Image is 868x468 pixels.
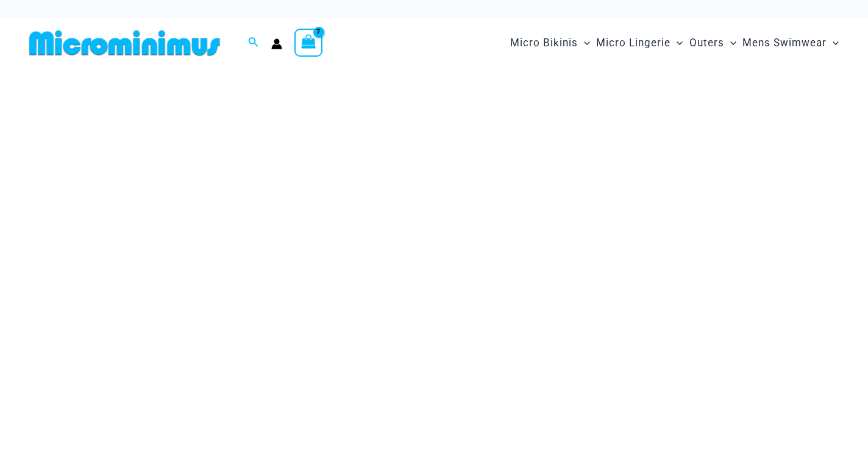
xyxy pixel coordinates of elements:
[24,29,225,57] img: MM SHOP LOGO FLAT
[827,27,839,58] span: Menu Toggle
[505,23,844,63] nav: Site Navigation
[248,35,259,51] a: Search icon link
[739,24,842,62] a: Mens SwimwearMenu ToggleMenu Toggle
[510,27,578,58] span: Micro Bikinis
[686,24,739,62] a: OutersMenu ToggleMenu Toggle
[689,27,724,58] span: Outers
[671,27,683,58] span: Menu Toggle
[507,24,593,62] a: Micro BikinisMenu ToggleMenu Toggle
[596,27,671,58] span: Micro Lingerie
[724,27,736,58] span: Menu Toggle
[593,24,686,62] a: Micro LingerieMenu ToggleMenu Toggle
[271,38,282,49] a: Account icon link
[578,27,590,58] span: Menu Toggle
[294,29,322,57] a: View Shopping Cart, 7 items
[742,27,827,58] span: Mens Swimwear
